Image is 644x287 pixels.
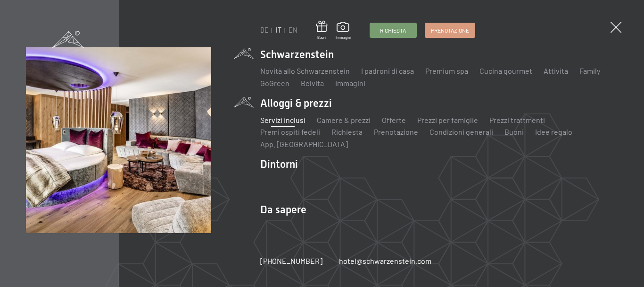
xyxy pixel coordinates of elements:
a: Richiesta [331,127,363,136]
a: Prenotazione [425,23,475,37]
span: Prenotazione [431,26,469,35]
span: Buoni [316,35,327,40]
a: Idee regalo [535,127,572,136]
a: Camere & prezzi [317,115,371,124]
a: DE [260,26,269,34]
a: App. [GEOGRAPHIC_DATA] [260,139,348,148]
a: Buoni [504,127,524,136]
a: hotel@schwarzenstein.com [339,256,431,266]
a: Offerte [382,115,406,124]
a: Prenotazione [374,127,418,136]
span: Richiesta [380,26,406,35]
span: Immagini [336,35,351,40]
a: Richiesta [370,23,416,37]
a: IT [276,26,281,34]
a: Belvita [301,78,324,87]
a: Condizioni generali [429,127,493,136]
span: [PHONE_NUMBER] [260,256,322,265]
a: Immagini [335,78,365,87]
a: Premi ospiti fedeli [260,127,320,136]
a: Prezzi trattmenti [489,115,545,124]
a: Cucina gourmet [479,66,532,75]
a: Family [579,66,600,75]
a: EN [289,26,297,34]
a: I padroni di casa [361,66,414,75]
a: Servizi inclusi [260,115,305,124]
a: Premium spa [425,66,468,75]
a: Prezzi per famiglie [417,115,478,124]
a: [PHONE_NUMBER] [260,256,322,266]
a: Attività [544,66,568,75]
a: Buoni [316,21,327,40]
a: Novità allo Schwarzenstein [260,66,350,75]
a: Immagini [336,22,351,40]
a: GoGreen [260,78,289,87]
